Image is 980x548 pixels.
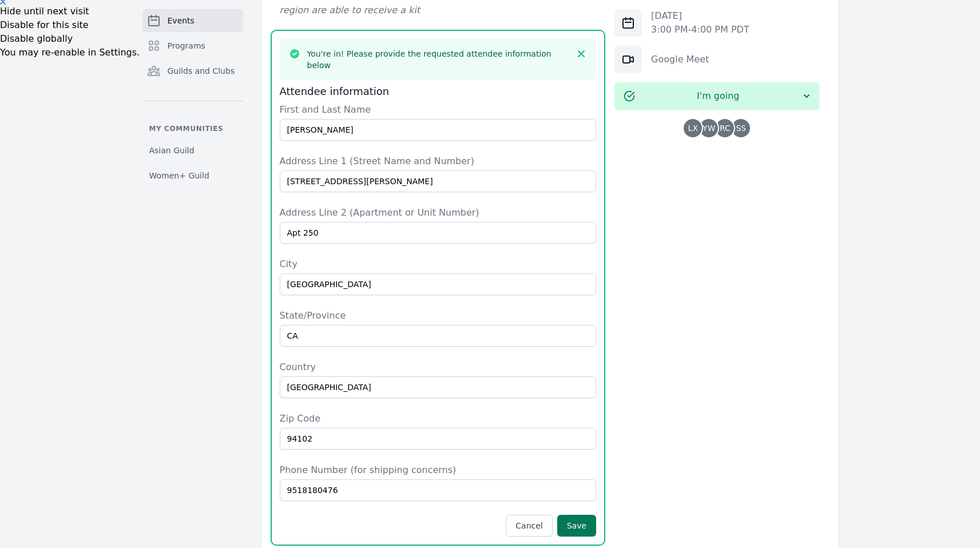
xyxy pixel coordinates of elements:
[142,34,243,57] a: Programs
[142,9,243,186] nav: Sidebar
[720,124,731,132] span: RC
[506,515,552,537] button: Cancel
[142,9,243,32] a: Events
[168,15,195,26] span: Events
[280,257,597,271] label: City
[557,515,596,537] button: Save
[280,103,597,117] label: First and Last Name
[168,65,235,77] span: Guilds and Clubs
[703,124,715,132] span: YW
[280,154,597,168] label: Address Line 1 (Street Name and Number)
[280,360,597,374] label: Country
[635,89,801,103] span: I'm going
[280,206,597,220] label: Address Line 2 (Apartment or Unit Number)
[142,124,243,133] p: My communities
[142,140,243,161] a: Asian Guild
[688,124,698,132] span: LX
[736,124,746,132] span: SS
[614,82,819,110] button: I'm going
[168,40,205,51] span: Programs
[651,23,749,37] p: 3:00 PM - 4:00 PM PDT
[142,59,243,82] a: Guilds and Clubs
[280,412,597,426] label: Zip Code
[280,85,597,98] h3: Attendee information
[142,165,243,186] a: Women+ Guild
[149,170,209,181] span: Women+ Guild
[280,309,597,323] label: State/Province
[280,463,597,477] label: Phone Number (for shipping concerns)
[307,48,569,71] h3: You're in! Please provide the requested attendee information below
[651,9,749,23] p: [DATE]
[651,54,709,65] a: Google Meet
[149,145,195,156] span: Asian Guild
